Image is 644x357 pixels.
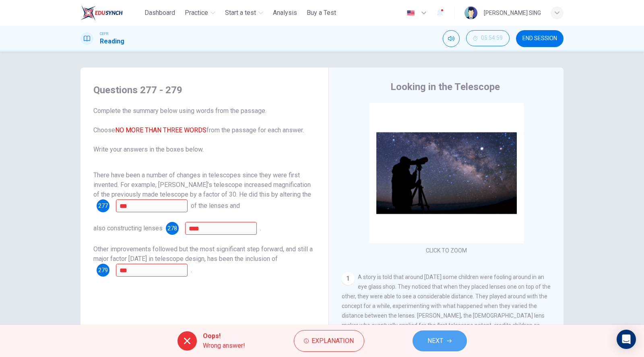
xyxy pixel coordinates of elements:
span: Explanation [312,335,354,347]
span: Buy a Test [307,8,336,18]
span: of the lenses and [191,202,240,209]
button: Start a test [222,6,266,20]
span: Oops! [203,331,246,341]
button: Analysis [270,6,300,20]
button: NEXT [413,330,467,351]
span: CEFR [100,31,108,37]
input: positions; positioning [116,199,188,212]
div: [PERSON_NAME] SING [484,8,541,18]
span: 278 [167,226,177,231]
span: Complete the summary below using words from the passage. Choose from the passage for each answer.... [93,106,316,154]
button: Dashboard [141,6,178,20]
span: END SESSION [522,35,557,42]
span: Dashboard [144,8,175,18]
span: There have been a number of changes in telescopes since they were first invented. For example, [P... [93,171,311,198]
h4: Looking in the Telescope [390,80,500,93]
img: ELTC logo [80,5,123,21]
span: also constructing lenses [93,224,163,232]
input: mirrors [116,264,188,277]
span: NEXT [428,335,444,347]
button: Buy a Test [303,6,339,20]
button: Explanation [294,330,364,352]
span: Start a test [225,8,256,18]
button: Practice [182,6,219,20]
div: Hide [466,30,510,47]
font: NO MORE THAN THREE WORDS [115,126,206,134]
a: ELTC logo [80,5,141,21]
div: Mute [443,30,460,47]
input: of better quality [185,222,257,235]
span: Practice [185,8,208,18]
span: 05:54:59 [481,35,503,41]
div: 1 [342,272,355,285]
button: 05:54:59 [466,30,510,46]
div: Open Intercom Messenger [617,330,636,349]
img: en [406,10,416,16]
span: 277 [98,203,108,209]
button: END SESSION [516,30,563,47]
h1: Reading [100,37,124,46]
span: 279 [98,267,108,273]
span: Analysis [273,8,297,18]
img: Profile picture [464,6,477,19]
span: Other improvements followed but the most significant step forward, and still a major factor [DATE... [93,245,313,263]
span: Wrong answer! [203,341,246,351]
span: . [260,224,261,232]
h4: Questions 277 - 279 [93,84,316,96]
span: A story is told that around [DATE] some children were fooling around in an eye glass shop. They n... [342,274,551,338]
span: . [191,266,192,274]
